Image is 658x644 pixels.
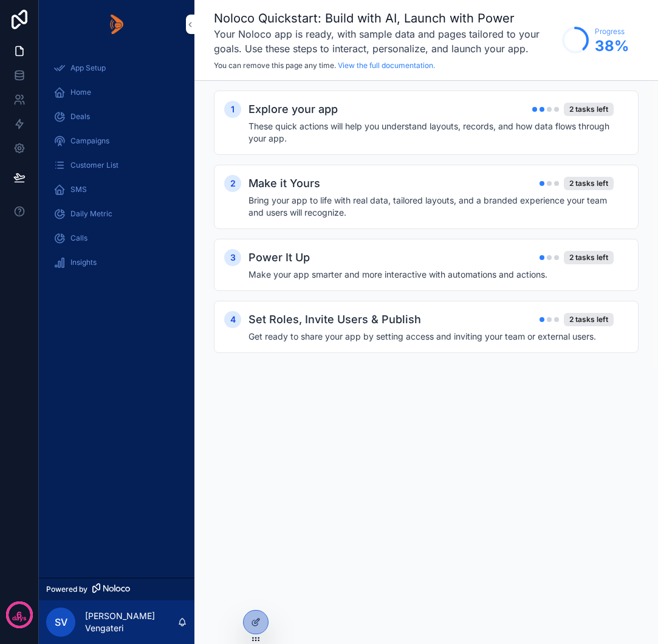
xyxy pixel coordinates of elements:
[70,209,112,219] span: Daily Metric
[214,10,556,27] h1: Noloco Quickstart: Build with AI, Launch with Power
[70,185,87,194] span: SMS
[46,130,187,152] a: Campaigns
[70,136,109,146] span: Campaigns
[70,63,106,73] span: App Setup
[70,258,97,267] span: Insights
[16,609,22,621] p: 6
[70,87,91,97] span: Home
[224,311,241,328] div: 4
[46,252,187,273] a: Insights
[46,203,187,225] a: Daily Metric
[248,331,614,343] h4: Get ready to share your app by setting access and inviting your team or external users.
[214,61,336,70] span: You can remove this page any time.
[248,120,614,145] h4: These quick actions will help you understand layouts, records, and how data flows through your app.
[214,27,556,56] h3: Your Noloco app is ready, with sample data and pages tailored to your goals. Use these steps to i...
[194,81,658,387] div: scrollable content
[70,233,87,243] span: Calls
[224,175,241,192] div: 2
[12,614,27,623] p: days
[46,584,87,594] span: Powered by
[55,615,67,629] span: sV
[564,177,614,190] div: 2 tasks left
[46,179,187,200] a: SMS
[248,269,614,281] h4: Make your app smarter and more interactive with automations and actions.
[46,81,187,103] a: Home
[39,578,194,600] a: Powered by
[224,101,241,118] div: 1
[46,154,187,176] a: Customer List
[39,49,194,289] div: scrollable content
[564,313,614,326] div: 2 tasks left
[70,160,118,170] span: Customer List
[564,251,614,264] div: 2 tasks left
[248,311,421,328] h2: Set Roles, Invite Users & Publish
[224,249,241,266] div: 3
[85,610,177,634] p: [PERSON_NAME] Vengateri
[338,61,435,70] a: View the full documentation.
[248,249,310,266] h2: Power It Up
[248,194,614,219] h4: Bring your app to life with real data, tailored layouts, and a branded experience your team and u...
[248,101,338,118] h2: Explore your app
[595,36,629,56] span: 38 %
[248,175,320,192] h2: Make it Yours
[595,27,629,36] span: Progress
[46,57,187,79] a: App Setup
[46,227,187,249] a: Calls
[110,15,123,34] img: App logo
[46,106,187,128] a: Deals
[70,112,90,122] span: Deals
[564,103,614,116] div: 2 tasks left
